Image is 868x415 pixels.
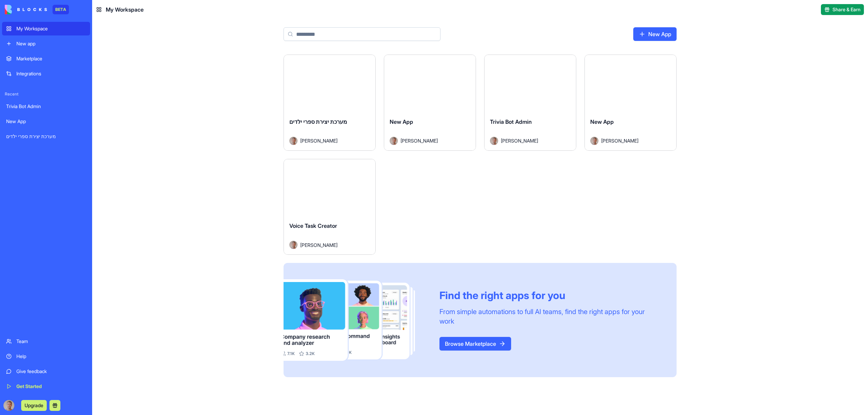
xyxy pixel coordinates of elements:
[16,353,86,360] div: Help
[384,55,476,151] a: New AppAvatar[PERSON_NAME]
[2,91,90,97] span: Recent
[6,133,86,140] div: מערכת יצירת ספרי ילדים
[16,25,86,32] div: My Workspace
[439,337,511,351] a: Browse Marketplace
[390,137,398,145] img: Avatar
[300,137,337,144] span: [PERSON_NAME]
[2,52,90,65] a: Marketplace
[284,279,429,361] img: Frame_181_egmpey.png
[16,70,86,77] div: Integrations
[16,40,86,47] div: New app
[289,241,298,249] img: Avatar
[633,27,677,41] a: New App
[2,67,90,80] a: Integrations
[300,241,337,249] span: [PERSON_NAME]
[2,115,90,128] a: New App
[2,130,90,143] a: מערכת יצירת ספרי ילדים
[16,338,86,345] div: Team
[2,37,90,50] a: New app
[16,368,86,375] div: Give feedback
[106,5,144,14] span: My Workspace
[284,159,376,255] a: Voice Task CreatorAvatar[PERSON_NAME]
[821,4,864,15] button: Share & Earn
[2,380,90,393] a: Get Started
[16,383,86,390] div: Get Started
[3,400,14,411] img: ACg8ocLd6ERmHfaqmGa9gkDZMKTsZNwLrXP5MZwIMH5jUJwM864jLsMzZg=s96-c
[590,137,598,145] img: Avatar
[21,402,47,409] a: Upgrade
[6,118,86,125] div: New App
[601,137,638,144] span: [PERSON_NAME]
[284,55,376,151] a: מערכת יצירת ספרי ילדיםAvatar[PERSON_NAME]
[2,350,90,363] a: Help
[2,365,90,378] a: Give feedback
[484,55,576,151] a: Trivia Bot AdminAvatar[PERSON_NAME]
[584,55,677,151] a: New AppAvatar[PERSON_NAME]
[490,137,498,145] img: Avatar
[289,137,298,145] img: Avatar
[289,222,337,229] span: Voice Task Creator
[2,100,90,113] a: Trivia Bot Admin
[5,5,47,14] img: logo
[16,55,86,62] div: Marketplace
[833,6,860,13] span: Share & Earn
[490,118,532,125] span: Trivia Bot Admin
[53,5,69,14] div: BETA
[21,400,47,411] button: Upgrade
[390,118,413,125] span: New App
[289,118,347,125] span: מערכת יצירת ספרי ילדים
[439,289,660,301] div: Find the right apps for you
[401,137,438,144] span: [PERSON_NAME]
[590,118,614,125] span: New App
[501,137,538,144] span: [PERSON_NAME]
[2,335,90,348] a: Team
[2,22,90,35] a: My Workspace
[5,5,69,14] a: BETA
[439,307,660,326] div: From simple automations to full AI teams, find the right apps for your work
[6,103,86,110] div: Trivia Bot Admin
